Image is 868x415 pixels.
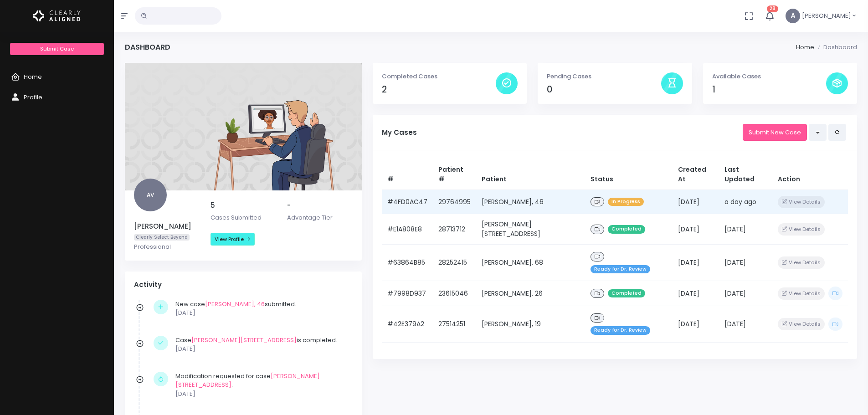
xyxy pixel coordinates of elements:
[719,281,772,306] td: [DATE]
[778,196,825,208] button: View Details
[24,72,42,81] span: Home
[743,124,807,141] a: Submit New Case
[175,372,320,389] a: [PERSON_NAME][STREET_ADDRESS]
[433,159,477,190] th: Patient #
[382,84,496,95] h4: 2
[476,306,585,342] td: [PERSON_NAME], 19
[134,179,167,211] span: AV
[191,336,297,344] a: [PERSON_NAME][STREET_ADDRESS]
[134,222,200,231] h5: [PERSON_NAME]
[287,201,353,210] h5: -
[719,190,772,214] td: a day ago
[547,72,661,81] p: Pending Cases
[778,287,825,300] button: View Details
[673,190,719,214] td: [DATE]
[778,256,825,269] button: View Details
[433,281,477,306] td: 23615046
[814,43,857,52] li: Dashboard
[476,281,585,306] td: [PERSON_NAME], 26
[382,72,496,81] p: Completed Cases
[382,306,433,342] td: #42E379A2
[382,281,433,306] td: #7998D937
[476,245,585,281] td: [PERSON_NAME], 68
[608,225,645,234] span: Completed
[673,245,719,281] td: [DATE]
[211,201,276,210] h5: 5
[175,372,348,399] div: Modification requested for case .
[175,389,348,399] p: [DATE]
[712,84,826,95] h4: 1
[778,223,825,236] button: View Details
[719,214,772,245] td: [DATE]
[40,45,74,52] span: Submit Case
[211,213,276,222] p: Cases Submitted
[433,190,477,214] td: 29764995
[175,344,348,354] p: [DATE]
[382,128,743,137] h5: My Cases
[382,245,433,281] td: #63864B85
[433,306,477,342] td: 27514251
[591,326,650,335] span: Ready for Dr. Review
[719,245,772,281] td: [DATE]
[585,159,673,190] th: Status
[433,245,477,281] td: 28252415
[719,306,772,342] td: [DATE]
[547,84,661,95] h4: 0
[608,198,644,206] span: In Progress
[10,43,103,55] a: Submit Case
[134,281,353,289] h4: Activity
[125,43,170,51] h4: Dashboard
[719,159,772,190] th: Last Updated
[778,318,825,330] button: View Details
[211,233,255,246] a: View Profile
[608,289,645,298] span: Completed
[175,300,348,318] div: New case submitted.
[175,308,348,318] p: [DATE]
[673,159,719,190] th: Created At
[796,43,814,52] li: Home
[134,242,200,251] p: Professional
[205,300,265,308] a: [PERSON_NAME], 46
[382,190,433,214] td: #4FD0AC47
[673,214,719,245] td: [DATE]
[134,234,190,241] span: Clearly Select Beyond
[476,190,585,214] td: [PERSON_NAME], 46
[175,336,348,354] div: Case is completed.
[591,265,650,274] span: Ready for Dr. Review
[767,5,778,12] span: 28
[382,159,433,190] th: #
[24,93,42,102] span: Profile
[802,11,851,20] span: [PERSON_NAME]
[476,159,585,190] th: Patient
[33,6,81,26] img: Logo Horizontal
[772,159,848,190] th: Action
[673,306,719,342] td: [DATE]
[786,9,800,23] span: A
[673,281,719,306] td: [DATE]
[476,214,585,245] td: [PERSON_NAME][STREET_ADDRESS]
[712,72,826,81] p: Available Cases
[382,214,433,245] td: #E1A808E8
[433,214,477,245] td: 28713712
[287,213,353,222] p: Advantage Tier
